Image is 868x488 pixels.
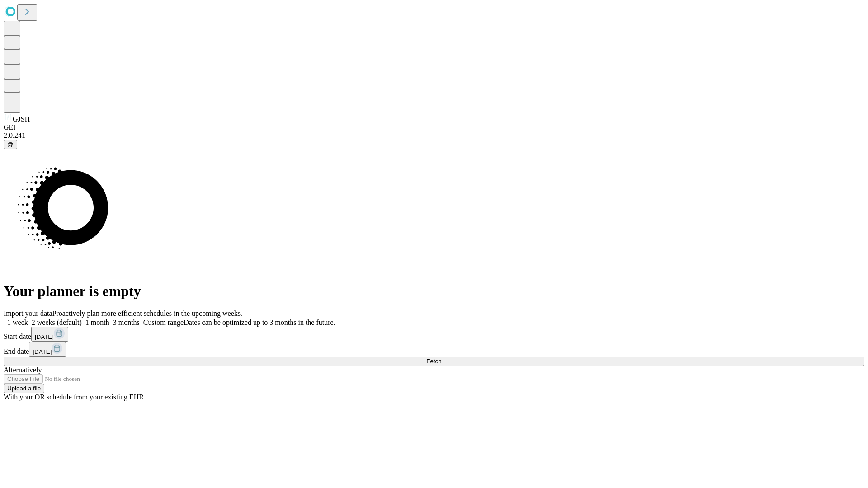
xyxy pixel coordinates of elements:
span: Import your data [4,310,52,317]
span: [DATE] [33,348,52,355]
span: 2 weeks (default) [32,319,82,326]
span: 3 months [113,319,140,326]
span: Custom range [143,319,184,326]
button: Upload a file [4,384,44,393]
button: @ [4,140,17,149]
button: Fetch [4,357,864,366]
span: [DATE] [35,333,54,340]
span: 1 month [85,319,109,326]
div: 2.0.241 [4,131,864,140]
span: 1 week [7,319,28,326]
span: Proactively plan more efficient schedules in the upcoming weeks. [52,310,242,317]
span: Dates can be optimized up to 3 months in the future. [184,319,335,326]
div: GEI [4,123,864,131]
span: With your OR schedule from your existing EHR [4,393,144,401]
span: @ [7,141,14,148]
button: [DATE] [29,342,66,357]
span: GJSH [13,115,30,123]
button: [DATE] [31,327,68,342]
span: Fetch [426,358,441,365]
h1: Your planner is empty [4,283,864,300]
div: End date [4,342,864,357]
span: Alternatively [4,366,42,374]
div: Start date [4,327,864,342]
